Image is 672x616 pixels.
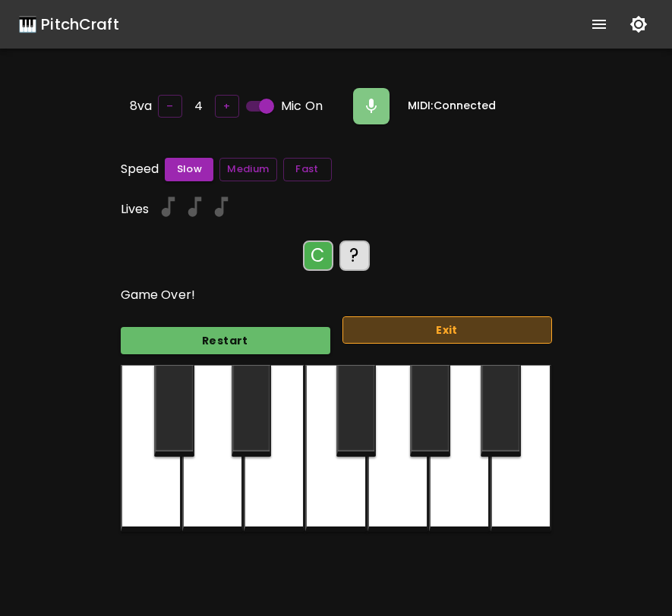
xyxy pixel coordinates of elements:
[121,327,330,355] button: Restart
[194,96,203,117] h6: 4
[281,97,323,115] span: Mic On
[283,158,332,181] button: Fast
[18,12,119,36] a: 🎹 PitchCraft
[408,98,496,115] h6: MIDI: Connected
[121,286,552,304] p: Game Over!
[339,240,370,271] div: ?
[219,158,276,181] button: Medium
[130,96,152,117] h6: 8va
[342,316,552,344] button: Exit
[158,95,182,118] button: –
[215,95,239,118] button: +
[121,199,150,220] h6: Lives
[121,159,159,180] h6: Speed
[303,240,333,271] div: C
[165,158,213,181] button: Slow
[581,6,617,42] button: show more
